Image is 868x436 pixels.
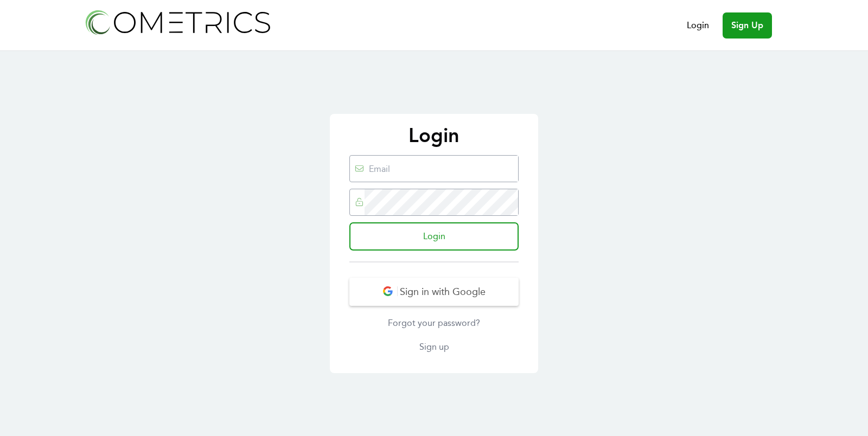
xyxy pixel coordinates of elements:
p: Login [341,125,527,146]
a: Login [687,19,709,32]
button: Sign in with Google [349,278,519,306]
a: Sign up [349,341,519,354]
a: Sign Up [723,12,772,39]
input: Email [365,156,518,182]
input: Login [349,222,519,251]
a: Forgot your password? [349,317,519,330]
img: Cometrics logo [82,7,272,37]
